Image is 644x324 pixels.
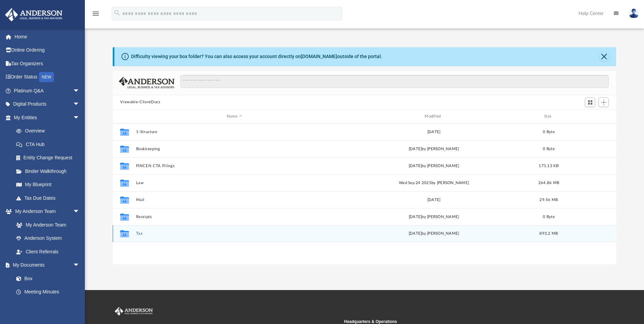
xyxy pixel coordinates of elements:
button: Receipts [136,215,333,219]
a: Anderson System [10,232,87,245]
a: Entity Change Request [10,151,90,165]
div: Modified [335,113,532,120]
a: Tax Due Dates [10,191,90,205]
span: arrow_drop_down [73,84,87,98]
div: [DATE] [336,197,532,203]
a: Platinum Q&Aarrow_drop_down [5,84,90,97]
span: 264.86 MB [538,181,559,185]
img: User Pic [629,8,639,18]
span: arrow_drop_down [73,97,87,111]
span: 0 Byte [543,147,555,151]
span: arrow_drop_down [73,111,87,125]
a: [DOMAIN_NAME] [301,54,337,59]
button: Mail [136,198,333,202]
span: 893.2 MB [540,232,558,236]
span: arrow_drop_down [73,258,87,272]
a: Box [10,272,83,285]
span: 171.13 KB [539,164,559,168]
div: Wed Sep 24 2025 by [PERSON_NAME] [336,180,532,186]
button: Bookkeeping [136,147,333,151]
div: id [566,113,613,120]
button: Law [136,181,333,185]
img: Anderson Advisors Platinum Portal [113,307,154,316]
button: Close [600,52,609,61]
button: 1-Structure [136,130,333,134]
button: Add [599,97,609,107]
button: FINCEN CTA Filings [136,164,333,168]
a: Digital Productsarrow_drop_down [5,97,90,111]
a: My Anderson Teamarrow_drop_down [5,205,87,218]
i: search [113,9,121,17]
button: Viewable-ClientDocs [120,99,160,105]
div: Difficulty viewing your box folder? You can also access your account directly on outside of the p... [131,53,382,60]
span: 0 Byte [543,130,555,134]
span: arrow_drop_down [73,205,87,219]
div: Size [535,113,563,120]
div: id [116,113,133,120]
a: My Blueprint [10,178,87,192]
div: Name [136,113,333,120]
a: Tax Organizers [5,57,90,70]
a: Overview [10,124,90,138]
button: Tax [136,232,333,236]
a: Forms Library [10,299,83,312]
a: CTA Hub [10,138,90,151]
div: [DATE] by [PERSON_NAME] [336,163,532,169]
div: [DATE] [336,129,532,135]
span: 0 Byte [543,215,555,219]
span: 29.56 MB [540,198,558,202]
a: My Anderson Team [10,218,83,232]
img: Anderson Advisors Platinum Portal [3,8,65,21]
a: My Documentsarrow_drop_down [5,258,87,272]
a: Online Ordering [5,43,90,57]
a: Home [5,30,90,43]
i: menu [92,10,100,18]
a: Client Referrals [10,245,87,258]
div: NEW [39,72,54,82]
input: Search files and folders [180,75,609,88]
div: grid [113,123,616,264]
a: Meeting Minutes [10,285,87,299]
a: menu [92,13,100,18]
a: Binder Walkthrough [10,164,90,178]
a: Order StatusNEW [5,70,90,84]
div: [DATE] by [PERSON_NAME] [336,231,532,237]
div: [DATE] by [PERSON_NAME] [336,146,532,152]
button: Switch to Grid View [585,97,595,107]
div: [DATE] by [PERSON_NAME] [336,214,532,220]
a: My Entitiesarrow_drop_down [5,111,90,124]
